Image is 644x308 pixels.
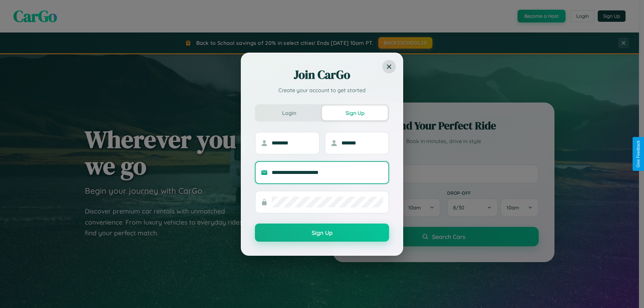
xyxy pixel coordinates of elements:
button: Sign Up [322,106,388,120]
div: Give Feedback [636,140,641,168]
button: Login [256,106,322,120]
p: Create your account to get started [255,86,389,94]
button: Sign Up [255,224,389,242]
h2: Join CarGo [255,67,389,83]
